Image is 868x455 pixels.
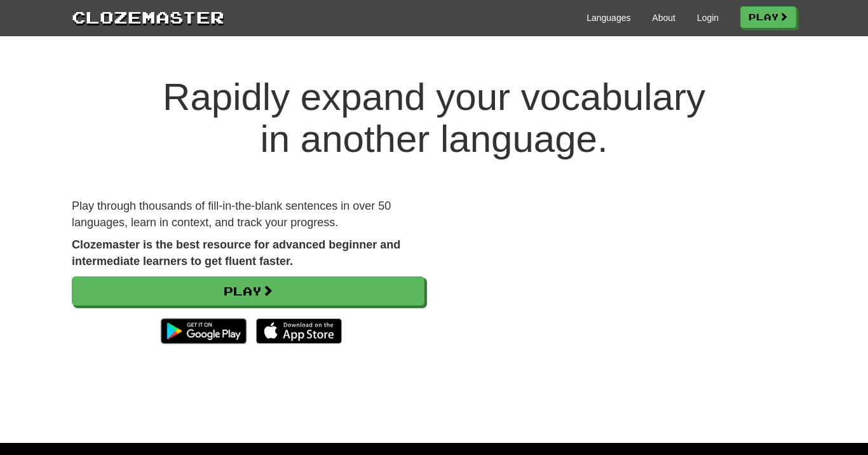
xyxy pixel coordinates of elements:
strong: Clozemaster is the best resource for advanced beginner and intermediate learners to get fluent fa... [72,238,400,268]
a: Play [72,276,424,306]
a: About [652,11,675,24]
p: Play through thousands of fill-in-the-blank sentences in over 50 languages, learn in context, and... [72,198,424,231]
a: Languages [587,11,630,24]
img: Download_on_the_App_Store_Badge_US-UK_135x40-25178aeef6eb6b83b96f5f2d004eda3bffbb37122de64afbaef7... [256,318,342,344]
a: Login [697,11,719,24]
a: Clozemaster [72,5,224,29]
img: Get it on Google Play [154,312,253,350]
a: Play [740,6,796,28]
